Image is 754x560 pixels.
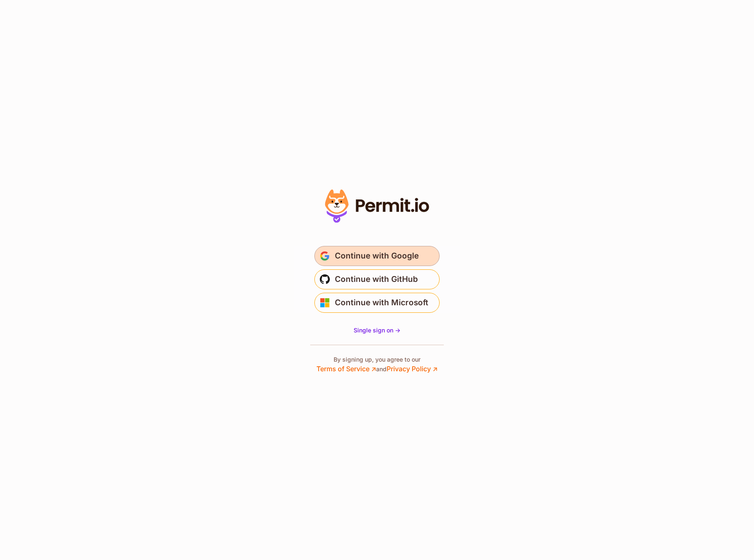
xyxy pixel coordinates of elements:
span: Continue with Google [335,249,419,263]
button: Continue with Microsoft [314,293,440,313]
a: Terms of Service ↗ [316,365,376,373]
p: By signing up, you agree to our and [316,355,438,374]
button: Continue with Google [314,246,440,266]
span: Continue with GitHub [335,273,418,286]
a: Privacy Policy ↗ [387,365,438,373]
span: Continue with Microsoft [335,296,428,309]
button: Continue with GitHub [314,269,440,289]
span: Single sign on -> [354,327,400,334]
a: Single sign on -> [354,326,400,334]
